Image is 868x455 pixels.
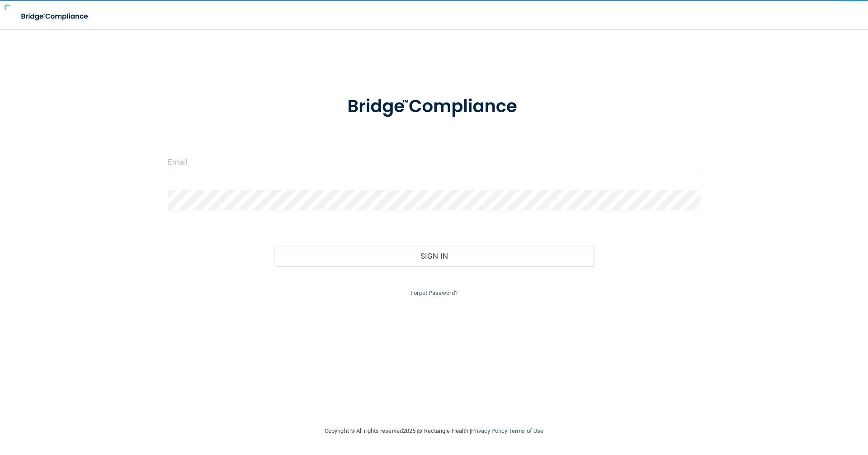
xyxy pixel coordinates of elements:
[14,7,97,26] img: bridge_compliance_login_screen.278c3ca4.svg
[329,83,539,130] img: bridge_compliance_login_screen.278c3ca4.svg
[509,427,543,434] a: Terms of Use
[269,417,599,446] div: Copyright © All rights reserved 2025 @ Rectangle Health | |
[274,246,594,266] button: Sign In
[471,427,507,434] a: Privacy Policy
[168,152,700,172] input: Email
[410,289,458,296] a: Forgot Password?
